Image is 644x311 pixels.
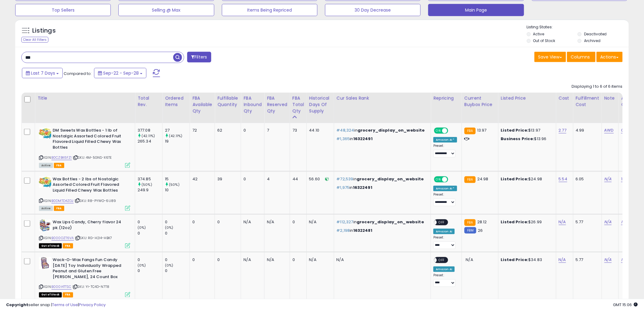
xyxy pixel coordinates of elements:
[337,95,428,101] div: Cur Sales Rank
[309,257,329,263] div: N/A
[447,128,457,133] span: OFF
[22,68,63,78] button: Last 7 Days
[37,95,132,101] div: Title
[217,176,236,182] div: 39
[309,128,329,133] div: 44.10
[464,176,476,183] small: FBA
[72,284,109,289] span: | SKU: YI-TC4D-N7T8
[192,257,210,263] div: 0
[337,228,350,233] span: #2,198
[52,302,78,308] a: Terms of Use
[501,127,529,133] b: Listed Price:
[464,95,496,108] div: Current Buybox Price
[292,176,302,182] div: 44
[138,128,162,133] div: 377.08
[559,95,571,101] div: Cost
[94,68,146,78] button: Sep-22 - Sep-28
[567,52,596,62] button: Columns
[433,273,457,287] div: Preset:
[621,127,630,133] a: 0.45
[31,70,55,76] span: Last 7 Days
[39,128,130,167] div: ASIN:
[267,95,287,114] div: FBA Reserved Qty
[138,187,162,193] div: 249.9
[464,227,476,234] small: FBM
[292,257,302,263] div: 0
[39,219,130,248] div: ASIN:
[39,219,51,231] img: 51wwOP1nz2L._SL40_.jpg
[138,231,162,236] div: 0
[192,219,210,225] div: 0
[6,302,28,308] strong: Copyright
[39,257,51,269] img: 51wiuBsP+QL._SL40_.jpg
[533,31,544,37] label: Active
[477,127,487,133] span: 13.97
[138,263,146,268] small: (0%)
[353,228,372,233] span: 16322481
[192,95,212,114] div: FBA Available Qty
[79,302,106,308] a: Privacy Policy
[466,257,473,263] span: N/A
[118,4,214,16] button: Selling @ Max
[165,219,190,225] div: 0
[604,127,614,133] a: AWD
[53,257,127,281] b: Wack-O-Wax Fangs Fun Candy [DATE] Toy Individually Wrapped Peanut and Gluten Free [PERSON_NAME], ...
[75,235,112,240] span: | SKU: RG-H2I4-HBK7
[54,206,64,211] span: FBA
[604,176,612,182] a: N/A
[165,176,190,182] div: 15
[621,219,628,225] a: N/A
[584,38,600,43] label: Archived
[433,267,455,272] div: Amazon AI
[217,257,236,263] div: 0
[142,182,152,187] small: (50%)
[433,186,457,191] div: Amazon AI *
[165,139,190,144] div: 19
[32,27,56,35] h5: Listings
[309,95,331,114] div: Historical Days Of Supply
[357,176,424,182] span: grocery_display_on_website
[75,198,116,203] span: | SKU: R8-PYWO-6U89
[358,127,425,133] span: grocery_display_on_website
[192,128,210,133] div: 72
[51,284,72,290] a: B000I4TTSC
[433,193,457,206] div: Preset:
[533,38,555,43] label: Out of Stock
[501,176,529,182] b: Listed Price:
[604,219,612,225] a: N/A
[337,176,353,182] span: #72,539
[21,37,48,43] div: Clear All Filters
[477,219,487,225] span: 28.12
[142,133,155,138] small: (42.11%)
[309,219,329,225] div: N/A
[165,187,190,193] div: 10
[576,95,599,108] div: Fulfillment Cost
[103,70,139,76] span: Sep-22 - Sep-28
[217,128,236,133] div: 62
[243,128,260,133] div: 0
[217,95,238,108] div: Fulfillable Quantity
[435,128,442,133] span: ON
[353,136,373,142] span: 16322491
[6,302,106,308] div: seller snap | |
[337,185,350,190] span: #1,975
[309,176,329,182] div: 56.60
[39,176,130,210] div: ASIN:
[433,229,455,234] div: Amazon AI
[138,139,162,144] div: 265.34
[559,219,566,225] a: N/A
[337,136,426,142] p: in
[292,95,304,114] div: FBA Total Qty
[576,257,597,263] div: 5.77
[325,4,421,16] button: 30 Day Decrease
[51,155,72,160] a: B0CZBK6FZ1
[337,219,426,225] p: in
[559,257,566,263] a: N/A
[217,219,236,225] div: 0
[39,163,53,168] span: All listings currently available for purchase on Amazon
[267,176,285,182] div: 4
[165,257,190,263] div: 0
[433,235,457,249] div: Preset:
[53,219,127,232] b: Wax Lips Candy, Cherry flavor 24 pk.(12oz)
[572,84,623,90] div: Displaying 1 to 6 of 6 items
